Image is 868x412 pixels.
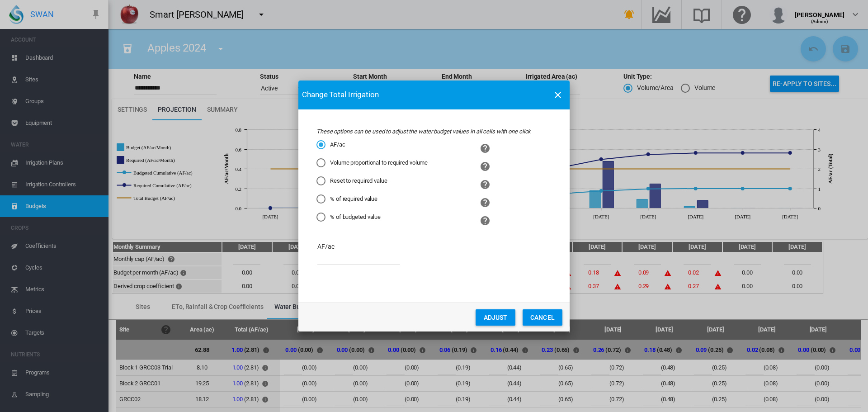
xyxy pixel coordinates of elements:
md-icon: Click here for help [480,179,491,190]
md-radio-button: % of required value [316,194,473,203]
md-radio-button: Reset to required value [316,176,473,185]
md-radio-button: Volume proportional to required volume [316,158,473,167]
md-label: AF/ac [317,243,335,250]
md-icon: Click here for help [480,197,491,208]
md-radio-button: % of budgeted value [316,213,473,221]
button: Click here for help [476,157,494,175]
button: Click here for help [476,139,494,157]
md-icon: icon-close [552,90,563,100]
button: Adjust [476,309,515,326]
button: icon-close [549,86,567,104]
md-icon: Click here for help [480,143,491,154]
span: Change Total Irrigation [302,90,546,100]
button: Click here for help [476,212,494,230]
p: These options can be used to adjust the water budget values in all cells with one click [316,128,552,136]
md-icon: Click here for help [480,161,491,172]
button: Click here for help [476,175,494,194]
md-radio-button: AF/ac [316,140,473,149]
md-dialog: These options ... [298,81,570,332]
md-icon: Click here for help [480,215,491,226]
button: Click here for help [476,194,494,212]
button: Cancel [523,309,562,326]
